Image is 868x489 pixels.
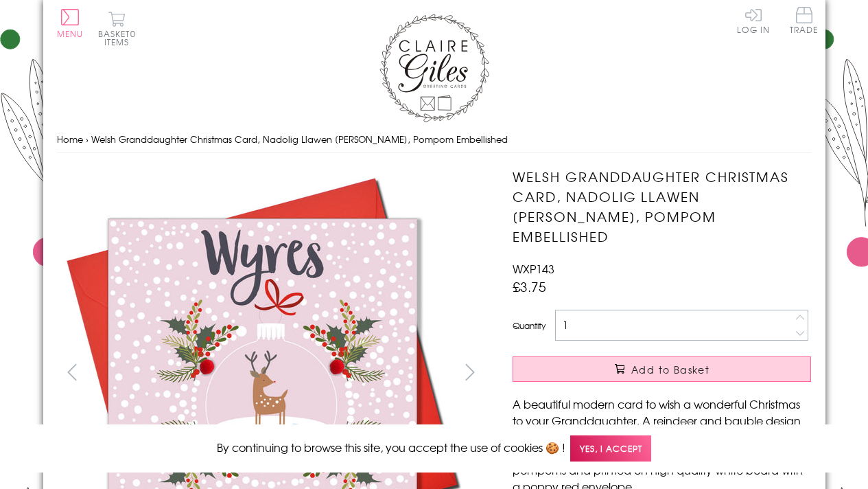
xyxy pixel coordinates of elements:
[513,319,546,332] label: Quantity
[86,133,89,146] span: ›
[104,27,136,48] span: 0 items
[570,435,651,462] span: Yes, I accept
[57,356,88,387] button: prev
[631,363,709,376] span: Add to Basket
[57,9,84,38] button: Menu
[379,14,489,122] img: Claire Giles Greetings Cards
[737,7,770,34] a: Log In
[513,167,811,246] h1: Welsh Granddaughter Christmas Card, Nadolig Llawen [PERSON_NAME], Pompom Embellished
[513,356,811,382] button: Add to Basket
[91,133,508,146] span: Welsh Granddaughter Christmas Card, Nadolig Llawen [PERSON_NAME], Pompom Embellished
[513,277,546,296] span: £3.75
[513,260,554,277] span: WXP143
[57,27,84,40] span: Menu
[57,133,83,146] a: Home
[98,11,136,46] button: Basket0 items
[790,7,819,34] span: Trade
[790,7,819,36] a: Trade
[57,126,812,154] nav: breadcrumbs
[454,356,485,387] button: next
